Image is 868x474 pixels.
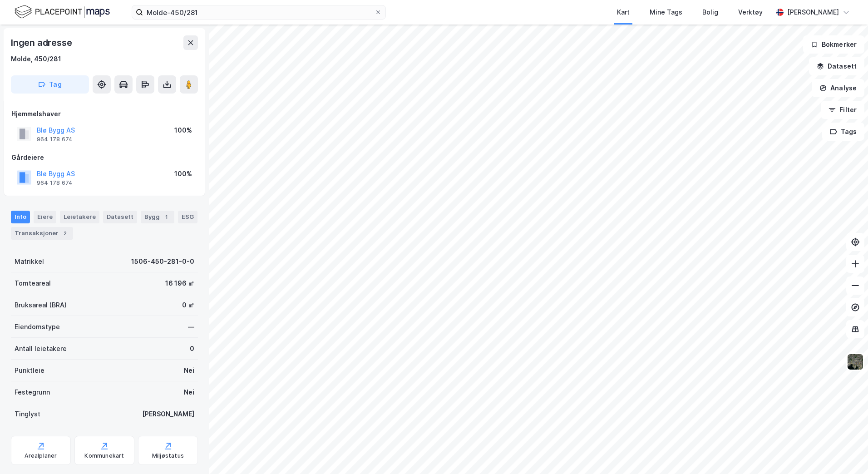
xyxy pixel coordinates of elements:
button: Bokmerker [803,35,864,54]
img: logo.f888ab2527a4732fd821a326f86c7f29.svg [15,4,110,20]
div: Matrikkel [15,256,44,267]
div: 1506-450-281-0-0 [131,256,194,267]
div: Tomteareal [15,278,51,289]
div: 100% [174,125,192,136]
div: Nei [184,365,194,376]
button: Filter [821,101,864,119]
button: Tags [822,123,864,141]
div: Ingen adresse [11,35,74,50]
div: Eiendomstype [15,321,60,332]
div: Miljøstatus [152,452,184,459]
div: 2 [60,229,69,238]
div: Verktøy [738,7,763,18]
button: Tag [11,75,89,94]
div: Datasett [103,211,137,223]
div: Kontrollprogram for chat [823,430,868,474]
div: 0 ㎡ [182,300,194,311]
div: Nei [184,387,194,398]
div: Punktleie [15,365,44,376]
img: 9k= [847,353,864,370]
div: Bolig [702,7,718,18]
iframe: Chat Widget [823,430,868,474]
div: Gårdeiere [11,152,197,163]
div: Arealplaner [25,452,57,459]
button: Analyse [812,79,864,97]
div: Bygg [141,211,174,223]
input: Søk på adresse, matrikkel, gårdeiere, leietakere eller personer [143,5,375,19]
button: Datasett [809,57,864,75]
div: 964 178 674 [37,179,73,187]
div: Hjemmelshaver [11,109,197,119]
div: — [188,321,194,332]
div: Antall leietakere [15,343,67,354]
div: Transaksjoner [11,227,73,240]
div: Tinglyst [15,409,40,420]
div: 100% [174,168,192,179]
div: 0 [190,343,194,354]
div: Mine Tags [650,7,682,18]
div: Kart [617,7,630,18]
div: 16 196 ㎡ [165,278,194,289]
div: Kommunekart [84,452,124,459]
div: [PERSON_NAME] [787,7,839,18]
div: Leietakere [60,211,99,223]
div: Bruksareal (BRA) [15,300,67,311]
div: ESG [178,211,197,223]
div: Molde, 450/281 [11,54,61,64]
div: 1 [162,212,171,222]
div: 964 178 674 [37,136,73,143]
div: [PERSON_NAME] [142,409,194,420]
div: Info [11,211,30,223]
div: Festegrunn [15,387,50,398]
div: Eiere [34,211,56,223]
